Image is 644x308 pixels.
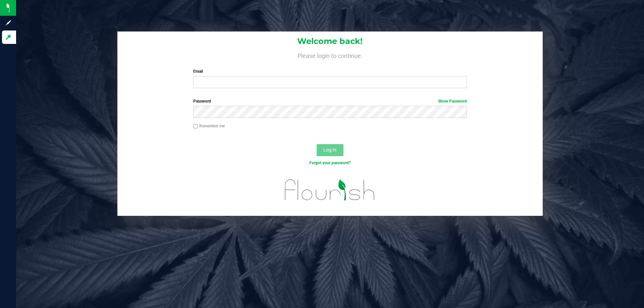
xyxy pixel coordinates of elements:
[5,34,12,41] inline-svg: Log in
[323,147,336,152] span: Log In
[317,144,343,156] button: Log In
[117,37,543,46] h1: Welcome back!
[193,68,467,74] label: Email
[5,19,12,26] inline-svg: Sign up
[193,124,198,129] input: Remember me
[193,99,211,104] span: Password
[117,51,543,59] h4: Please login to continue.
[277,173,383,207] img: flourish_logo.svg
[309,161,351,165] a: Forgot your password?
[438,99,467,104] a: Show Password
[193,123,225,129] label: Remember me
